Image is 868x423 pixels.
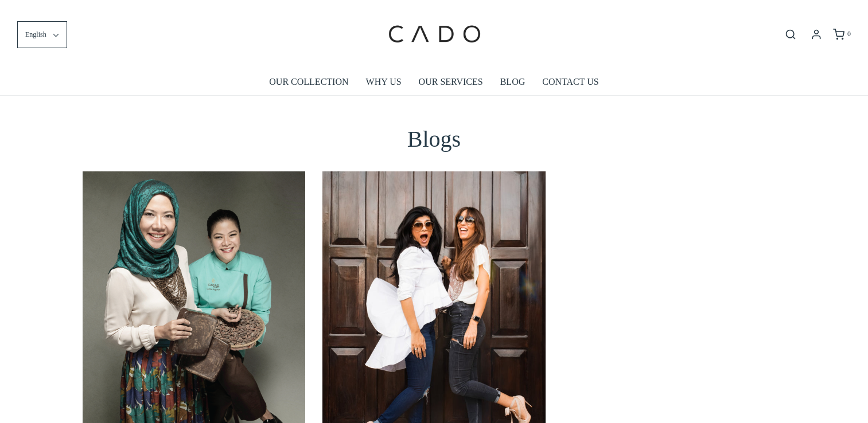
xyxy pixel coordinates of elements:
a: OUR COLLECTION [269,69,348,95]
a: WHY US [366,69,402,95]
span: 0 [847,30,851,38]
a: 0 [832,29,851,40]
a: BLOG [500,69,526,95]
button: English [17,21,67,48]
a: CONTACT US [542,69,598,95]
span: English [25,29,46,40]
a: OUR SERVICES [419,69,483,95]
img: cadogifting [385,9,482,60]
button: Open search bar [780,28,801,41]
